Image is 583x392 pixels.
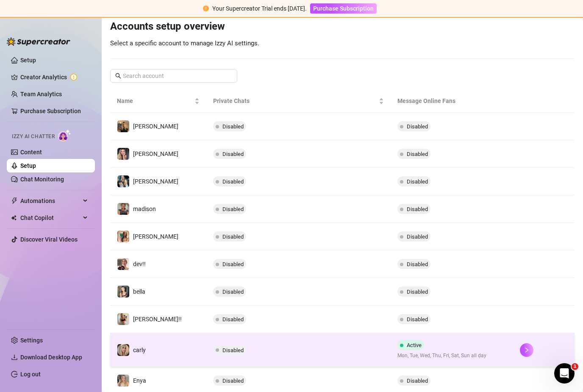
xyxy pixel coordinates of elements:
[407,234,428,240] span: Disabled
[222,123,244,130] span: Disabled
[117,203,129,215] img: madison
[407,178,428,185] span: Disabled
[407,378,428,384] span: Disabled
[222,234,244,240] span: Disabled
[117,120,129,132] img: kendall
[310,3,377,14] button: Purchase Subscription
[7,37,70,46] img: logo-BBDzfeDw.svg
[133,316,182,322] span: [PERSON_NAME]!!
[110,39,259,47] span: Select a specific account to manage Izzy AI settings.
[203,6,209,11] span: exclamation-circle
[115,73,121,79] span: search
[110,89,206,113] th: Name
[407,316,428,322] span: Disabled
[133,233,178,240] span: [PERSON_NAME]
[20,70,88,84] a: Creator Analytics exclamation-circle
[123,71,225,81] input: Search account
[133,206,156,212] span: madison
[110,20,575,33] h3: Accounts setup overview
[206,89,390,113] th: Private Chats
[222,261,244,267] span: Disabled
[117,96,193,106] span: Name
[222,151,244,157] span: Disabled
[407,289,428,295] span: Disabled
[20,149,42,156] a: Content
[524,347,530,353] span: right
[20,176,64,183] a: Chat Monitoring
[58,129,71,142] img: AI Chatter
[20,211,81,225] span: Chat Copilot
[20,57,36,64] a: Setup
[133,377,146,384] span: Enya
[20,354,82,361] span: Download Desktop App
[117,344,129,356] img: carly
[117,231,129,242] img: fiona
[407,261,428,267] span: Disabled
[133,288,145,295] span: bella
[117,286,129,297] img: bella
[11,215,17,221] img: Chat Copilot
[572,363,578,370] span: 1
[397,352,486,360] span: Mon, Tue, Wed, Thu, Fri, Sat, Sun all day
[222,289,244,295] span: Disabled
[20,371,41,378] a: Log out
[407,342,422,348] span: Active
[407,206,428,212] span: Disabled
[133,261,146,267] span: dev!!
[20,91,62,97] a: Team Analytics
[222,378,244,384] span: Disabled
[11,197,18,204] span: thunderbolt
[20,194,81,208] span: Automations
[212,5,307,12] span: Your Supercreator Trial ends [DATE].
[407,123,428,130] span: Disabled
[222,316,244,322] span: Disabled
[20,108,81,114] a: Purchase Subscription
[117,375,129,386] img: Enya
[117,148,129,160] img: tatum
[310,5,377,12] a: Purchase Subscription
[133,123,178,130] span: [PERSON_NAME]
[313,5,374,12] span: Purchase Subscription
[117,258,129,270] img: dev!!
[554,363,575,384] iframe: Intercom live chat
[133,178,178,185] span: [PERSON_NAME]
[11,354,18,361] span: download
[222,206,244,212] span: Disabled
[12,133,55,141] span: Izzy AI Chatter
[117,175,129,187] img: Emma
[20,236,78,243] a: Discover Viral Videos
[213,96,377,106] span: Private Chats
[391,89,514,113] th: Message Online Fans
[407,151,428,157] span: Disabled
[520,343,533,357] button: right
[222,178,244,185] span: Disabled
[222,347,244,353] span: Disabled
[117,313,129,325] img: chloe!!
[20,162,36,169] a: Setup
[20,337,43,344] a: Settings
[133,150,178,157] span: [PERSON_NAME]
[133,347,146,353] span: carly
